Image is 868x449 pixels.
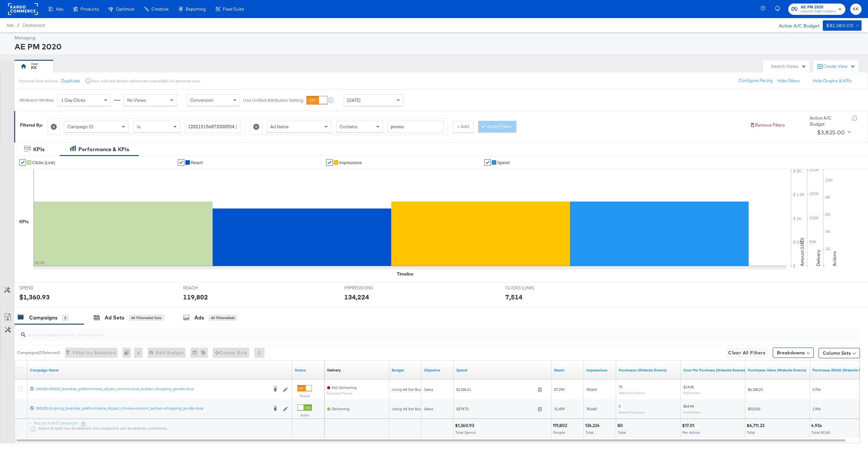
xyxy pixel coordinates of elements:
[772,20,820,30] div: Active A/C Budget
[183,292,208,302] div: 119,802
[19,98,54,102] div: Attribution Window:
[62,315,68,321] div: 2
[327,368,341,373] a: Reflects the ability of your Ad Campaign to achieve delivery based on ad states, schedule and bud...
[392,368,419,373] a: The maximum amount you're willing to spend on your ads, on average each day or over the lifetime ...
[748,368,807,373] a: The total value of the purchase actions tracked by your Custom Audience pixel on your website aft...
[30,368,290,373] a: Your campaign name.
[682,423,696,429] div: $17.01
[619,384,623,389] span: 75
[340,124,357,130] span: Contains
[683,384,694,389] span: $14.48
[209,315,237,321] div: All Filtered Ads
[823,63,855,70] div: Create View
[36,386,268,392] div: 020325-030225_brand:ae_platform:meta_obj:asc_int:omni-test_aud:asc-shopping_gender:dual
[190,97,213,103] span: Conversion
[771,63,806,69] div: Search Views
[36,406,268,411] div: 020225-Ongoing_brand:ae_platform:meta_obj:asc_int:view-content_aud:asc-shopping_gender:dual
[734,75,777,87] button: Configure Pacing
[80,6,99,12] span: Products
[295,368,322,373] a: Shows the current state of your Ad Campaign.
[56,6,63,12] span: Ads
[223,6,244,12] span: Feed Suite
[19,285,68,291] span: SPEND
[297,413,312,417] label: Active
[20,122,43,128] div: Filtered By:
[826,22,853,30] div: $82,580.00
[850,4,862,15] button: KK
[799,238,805,266] text: Amount (USD)
[823,20,862,31] button: $82,580.00
[683,410,700,414] sub: Per Purchase
[17,350,60,356] div: Campaigns ( 0 Selected)
[185,121,241,133] input: Enter a search term
[194,314,204,321] div: Ads
[553,423,569,429] div: 119,802
[344,285,393,291] span: IMPRESSIONS
[505,292,522,302] div: 7,514
[619,404,621,409] span: 5
[243,97,304,103] label: Use Unified Attribution Setting:
[619,410,645,414] sub: Website Purchases
[726,348,768,358] button: Clear All Filters
[14,23,23,28] span: /
[19,219,29,225] div: KPIs
[36,406,268,412] a: 020225-Ongoing_brand:ae_platform:meta_obj:asc_int:view-content_aud:asc-shopping_gender:dual
[36,386,268,393] a: 020325-030225_brand:ae_platform:meta_obj:asc_int:omni-test_aud:asc-shopping_gender:dual
[32,160,55,165] span: Clicks (Link)
[397,271,413,277] div: Timeline
[810,115,845,127] div: Active A/C Budget
[424,368,451,373] a: Your campaign's objective.
[586,387,597,392] span: 98,564
[554,368,581,373] a: The number of people your ad was served to.
[178,159,184,166] a: ✔
[683,404,694,409] span: $54.94
[683,368,745,373] a: The average cost for each purchase tracked by your Custom Audience pixel on your website after pe...
[453,121,473,132] button: + Add
[392,406,428,412] div: Using Ad Set Budget
[61,97,86,103] span: 1 Day Clicks
[814,127,852,138] button: $3,825.00
[122,348,134,358] div: 0
[815,250,821,266] text: Delivery
[137,124,140,130] span: Is
[617,423,625,429] div: 80
[344,292,369,302] div: 134,224
[455,423,476,429] div: $1,360.93
[788,4,845,15] button: AE PM 2020American Eagle Outfitters
[683,391,700,395] sub: Per Purchase
[456,368,549,373] a: The total amount spent to date.
[819,348,860,358] button: Column Sets
[586,368,614,373] a: The number of times your ad was served. On mobile apps an ad is counted as served the first time ...
[270,124,289,130] span: Ad Name
[747,423,766,429] div: $6,711.23
[750,122,785,128] button: Remove Filters
[327,368,341,373] div: Delivery
[326,159,333,166] a: ✔
[832,251,837,266] text: Actions
[19,292,50,302] div: $1,360.93
[67,124,93,130] span: Campaign ID
[812,387,821,392] span: 5.70x
[392,387,428,392] div: Using Ad Set Budget
[728,349,765,357] span: Clear All Filters
[554,406,564,411] span: 31,409
[127,97,146,103] span: No Views
[151,6,169,12] span: Creative
[777,78,800,84] button: Hide Filters
[554,387,564,392] span: 87,290
[773,348,814,358] button: Breakdowns
[619,391,645,395] sub: Website Purchases
[31,65,37,71] div: KK
[585,430,594,435] span: Total
[618,430,626,435] span: Total
[553,430,565,435] span: People
[19,159,26,166] a: ✔
[853,5,859,13] span: KK
[817,128,845,137] div: $3,825.00
[23,23,45,28] a: Dashboard
[15,35,860,41] div: Managing:
[747,430,755,435] span: Total
[811,430,830,435] span: Total ROAS
[186,6,206,12] span: Reporting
